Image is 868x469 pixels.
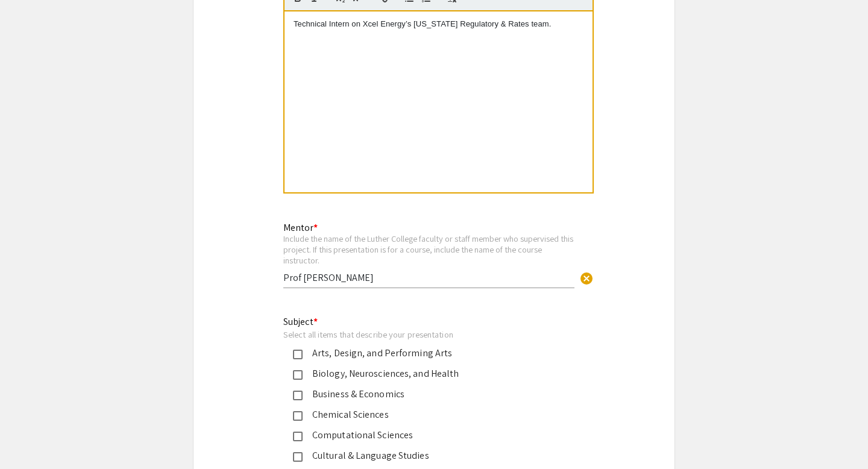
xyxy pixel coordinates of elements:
[303,428,556,442] div: Computational Sciences
[303,346,556,360] div: Arts, Design, and Performing Arts
[294,19,583,30] p: Technical Intern on Xcel Energy’s [US_STATE] Regulatory & Rates team.
[283,329,565,340] div: Select all items that describe your presentation
[283,221,318,234] mat-label: Mentor
[9,415,51,460] iframe: Chat
[303,408,556,422] div: Chemical Sciences
[579,271,594,286] span: cancel
[283,233,574,265] div: Include the name of the Luther College faculty or staff member who supervised this project. If th...
[303,367,556,381] div: Biology, Neurosciences, and Health
[574,265,599,289] button: Clear
[283,315,318,328] mat-label: Subject
[303,449,556,463] div: Cultural & Language Studies
[303,387,556,401] div: Business & Economics
[283,271,574,284] input: Type Here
